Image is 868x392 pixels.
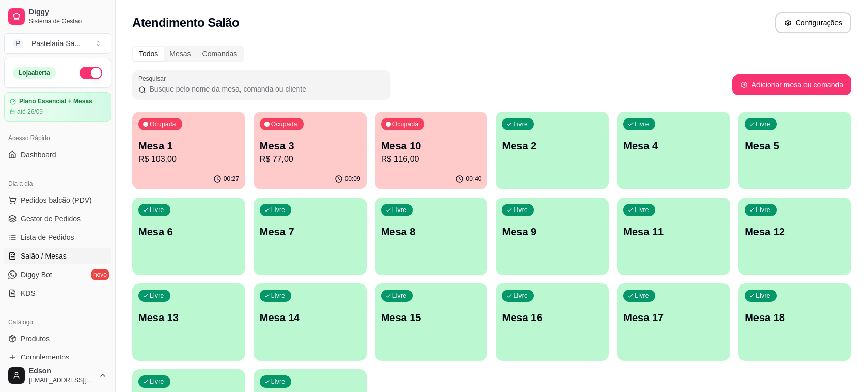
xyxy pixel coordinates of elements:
[150,120,176,128] p: Ocupada
[345,175,360,183] p: 00:09
[29,367,94,376] span: Edson
[260,153,360,165] p: R$ 77,00
[775,12,851,33] button: Configurações
[502,224,603,239] p: Mesa 9
[392,206,407,214] p: Livre
[29,17,107,25] span: Sistema de Gestão
[4,229,111,246] a: Lista de Pedidos
[513,206,528,214] p: Livre
[4,349,111,366] a: Complementos
[623,224,724,239] p: Mesa 11
[132,283,245,361] button: LivreMesa 13
[29,8,107,17] span: Diggy
[496,198,609,275] button: LivreMesa 9
[4,92,111,122] a: Plano Essencial + Mesasaté 26/09
[4,175,111,192] div: Dia a dia
[4,4,111,29] a: DiggySistema de Gestão
[21,288,36,298] span: KDS
[756,292,770,300] p: Livre
[132,112,245,189] button: OcupadaMesa 1R$ 103,0000:27
[138,153,239,165] p: R$ 103,00
[756,206,770,214] p: Livre
[623,310,724,325] p: Mesa 17
[502,139,603,153] p: Mesa 2
[271,292,286,300] p: Livre
[138,310,239,325] p: Mesa 13
[4,130,111,146] div: Acesso Rápido
[635,206,649,214] p: Livre
[617,198,730,275] button: LivreMesa 11
[254,198,367,275] button: LivreMesa 7
[375,112,488,189] button: OcupadaMesa 10R$ 116,0000:40
[375,198,488,275] button: LivreMesa 8
[617,112,730,189] button: LivreMesa 4
[164,47,196,61] div: Mesas
[150,292,164,300] p: Livre
[21,149,56,160] span: Dashboard
[392,292,407,300] p: Livre
[392,120,419,128] p: Ocupada
[381,139,482,153] p: Mesa 10
[31,38,81,49] div: Pastelaria Sa ...
[4,266,111,283] a: Diggy Botnovo
[375,283,488,361] button: LivreMesa 15
[513,120,528,128] p: Livre
[635,292,649,300] p: Livre
[146,84,384,94] input: Pesquisar
[732,74,851,95] button: Adicionar mesa ou comanda
[254,283,367,361] button: LivreMesa 14
[617,283,730,361] button: LivreMesa 17
[138,224,239,239] p: Mesa 6
[260,310,360,325] p: Mesa 14
[21,232,74,243] span: Lista de Pedidos
[138,139,239,153] p: Mesa 1
[738,112,851,189] button: LivreMesa 5
[466,175,481,183] p: 00:40
[21,352,69,363] span: Complementos
[4,33,111,54] button: Select a team
[13,67,56,79] div: Loja aberta
[4,363,111,388] button: Edson[EMAIL_ADDRESS][DOMAIN_NAME]
[745,224,845,239] p: Mesa 12
[132,198,245,275] button: LivreMesa 6
[4,330,111,347] a: Produtos
[132,14,239,31] h2: Atendimento Salão
[381,224,482,239] p: Mesa 8
[4,210,111,227] a: Gestor de Pedidos
[496,283,609,361] button: LivreMesa 16
[260,224,360,239] p: Mesa 7
[21,334,50,344] span: Produtos
[4,285,111,301] a: KDS
[271,378,286,386] p: Livre
[513,292,528,300] p: Livre
[745,310,845,325] p: Mesa 18
[4,146,111,163] a: Dashboard
[29,376,94,384] span: [EMAIL_ADDRESS][DOMAIN_NAME]
[381,310,482,325] p: Mesa 15
[133,47,164,61] div: Todos
[738,283,851,361] button: LivreMesa 18
[21,251,67,261] span: Salão / Mesas
[17,108,43,116] article: até 26/09
[381,153,482,165] p: R$ 116,00
[635,120,649,128] p: Livre
[745,139,845,153] p: Mesa 5
[21,269,52,280] span: Diggy Bot
[260,139,360,153] p: Mesa 3
[738,198,851,275] button: LivreMesa 12
[271,206,286,214] p: Livre
[4,248,111,264] a: Salão / Mesas
[496,112,609,189] button: LivreMesa 2
[756,120,770,128] p: Livre
[150,206,164,214] p: Livre
[623,139,724,153] p: Mesa 4
[4,314,111,330] div: Catálogo
[21,214,81,224] span: Gestor de Pedidos
[4,192,111,208] button: Pedidos balcão (PDV)
[254,112,367,189] button: OcupadaMesa 3R$ 77,0000:09
[502,310,603,325] p: Mesa 16
[224,175,239,183] p: 00:27
[138,74,169,83] label: Pesquisar
[271,120,297,128] p: Ocupada
[21,195,92,205] span: Pedidos balcão (PDV)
